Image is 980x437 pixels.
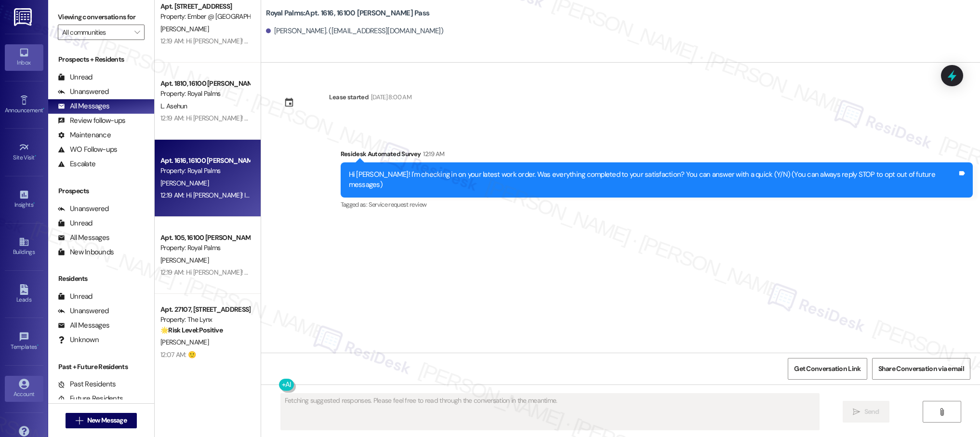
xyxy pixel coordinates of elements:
div: Unanswered [58,306,109,316]
div: Unread [58,218,93,228]
div: Lease started [329,92,369,102]
span: L. Asehun [160,102,187,110]
span: • [43,106,44,112]
span: Send [864,407,879,417]
span: [PERSON_NAME] [160,338,209,346]
div: Property: Royal Palms [160,243,250,253]
a: Templates • [5,329,43,355]
div: Unread [58,291,93,302]
div: Prospects + Residents [48,54,154,65]
button: Get Conversation Link [788,358,867,380]
div: Apt. 27107, [STREET_ADDRESS][PERSON_NAME] [160,305,250,315]
div: Residents [48,274,154,284]
a: Buildings [5,234,43,260]
img: ResiDesk Logo [14,8,34,26]
i:  [76,417,83,424]
div: Escalate [58,159,95,169]
a: Site Visit • [5,139,43,165]
div: Apt. 1810, 16100 [PERSON_NAME] Pass [160,79,250,89]
div: Property: Ember @ [GEOGRAPHIC_DATA] [160,12,250,22]
span: New Message [87,415,127,425]
span: • [35,153,36,159]
div: Property: The Lynx [160,315,250,325]
div: Review follow-ups [58,116,125,126]
i:  [853,408,860,416]
span: [PERSON_NAME] [160,179,209,187]
a: Account [5,376,43,402]
div: WO Follow-ups [58,145,117,155]
button: New Message [66,413,137,428]
div: Unanswered [58,204,109,214]
i:  [938,408,945,416]
div: Apt. 105, 16100 [PERSON_NAME] Pass [160,233,250,243]
a: Leads [5,281,43,307]
span: Service request review [369,200,427,209]
div: Property: Royal Palms [160,89,250,99]
div: Prospects [48,186,154,196]
div: Unknown [58,335,99,345]
div: 12:07 AM: 🙂 [160,350,196,359]
div: 12:19 AM: Hi [PERSON_NAME]! We're so glad you chose Royal Palms! We would love to improve your mo... [160,268,934,277]
strong: 🌟 Risk Level: Positive [160,326,223,334]
div: 12:19 AM [421,149,444,159]
div: All Messages [58,101,109,111]
div: Residesk Automated Survey [341,149,973,162]
button: Send [843,401,889,423]
div: Apt. 1616, 16100 [PERSON_NAME] Pass [160,156,250,166]
div: Past Residents [58,379,116,389]
div: Hi [PERSON_NAME]! I'm checking in on your latest work order. Was everything completed to your sat... [349,170,957,190]
a: Insights • [5,186,43,212]
div: Past + Future Residents [48,362,154,372]
div: Unanswered [58,87,109,97]
div: 12:19 AM: Hi [PERSON_NAME]! We're so glad you chose Royal Palms! We would love to improve your mo... [160,114,934,122]
div: Tagged as: [341,198,973,212]
input: All communities [62,25,129,40]
b: Royal Palms: Apt. 1616, 16100 [PERSON_NAME] Pass [266,8,429,18]
span: Get Conversation Link [794,364,861,374]
div: [DATE] 8:00 AM [369,92,411,102]
span: • [33,200,35,207]
span: [PERSON_NAME] [160,256,209,265]
div: All Messages [58,233,109,243]
div: Unread [58,72,93,82]
span: Share Conversation via email [878,364,964,374]
i:  [134,28,140,36]
label: Viewing conversations for [58,10,145,25]
button: Share Conversation via email [872,358,970,380]
div: Maintenance [58,130,111,140]
span: • [37,342,39,349]
div: New Inbounds [58,247,114,257]
div: Apt. [STREET_ADDRESS] [160,1,250,12]
textarea: Fetching suggested responses. Please feel free to read through the conversation in the meantime. [281,394,819,430]
div: All Messages [58,320,109,331]
div: Property: Royal Palms [160,166,250,176]
div: Future Residents [58,394,123,404]
div: 12:19 AM: Hi [PERSON_NAME]! I'm checking in on your latest work order. Was everything completed t... [160,191,755,199]
a: Inbox [5,44,43,70]
span: [PERSON_NAME] [160,25,209,33]
div: [PERSON_NAME]. ([EMAIL_ADDRESS][DOMAIN_NAME]) [266,26,443,36]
